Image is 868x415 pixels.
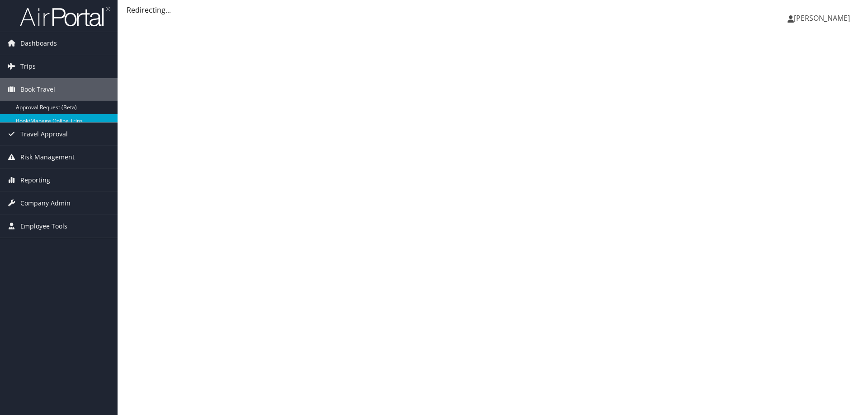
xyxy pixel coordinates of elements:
[127,5,859,15] div: Redirecting...
[20,146,75,168] span: Risk Management
[20,192,71,214] span: Company Admin
[20,78,55,101] span: Book Travel
[20,32,57,55] span: Dashboards
[20,6,110,27] img: airportal-logo.png
[20,215,67,238] span: Employee Tools
[788,5,859,32] a: [PERSON_NAME]
[20,55,36,78] span: Trips
[20,169,50,191] span: Reporting
[794,13,850,23] span: [PERSON_NAME]
[20,123,68,145] span: Travel Approval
